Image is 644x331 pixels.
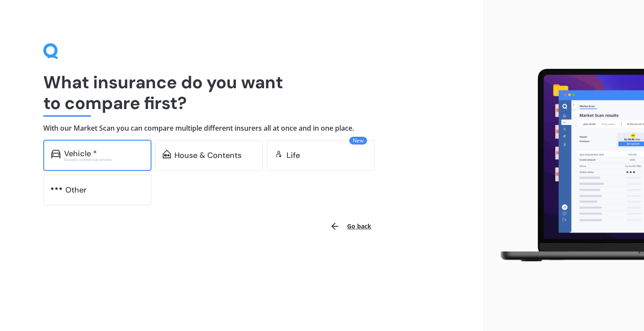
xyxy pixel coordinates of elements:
[174,151,241,160] div: House & Contents
[51,150,61,158] img: car.f15378c7a67c060ca3f3.svg
[287,151,300,160] div: Life
[51,184,62,193] img: other.81dba5aafe580aa69f38.svg
[65,186,87,194] div: Other
[64,149,97,158] div: Vehicle *
[274,150,283,158] img: life.f720d6a2d7cdcd3ad642.svg
[490,64,644,267] img: laptop.webp
[163,150,171,158] img: home-and-contents.b802091223b8502ef2dd.svg
[349,137,367,145] span: New
[64,158,144,161] div: Excludes commercial vehicles
[325,216,377,237] button: Go back
[43,72,440,113] h1: What insurance do you want to compare first?
[43,124,440,133] h4: With our Market Scan you can compare multiple different insurers all at once and in one place.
